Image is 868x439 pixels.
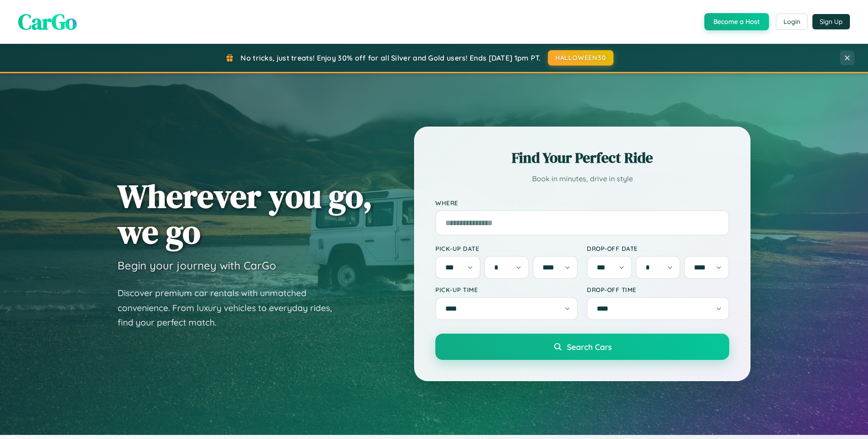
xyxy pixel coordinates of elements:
[567,342,612,352] span: Search Cars
[435,172,729,185] p: Book in minutes, drive in style
[435,334,729,360] button: Search Cars
[118,178,373,250] h1: Wherever you go, we go
[118,286,344,330] p: Discover premium car rentals with unmatched convenience. From luxury vehicles to everyday rides, ...
[704,13,769,30] button: Become a Host
[18,7,77,37] span: CarGo
[435,286,578,293] label: Pick-up Time
[435,199,729,207] label: Where
[118,259,276,272] h3: Begin your journey with CarGo
[812,14,850,29] button: Sign Up
[587,245,729,252] label: Drop-off Date
[435,245,578,252] label: Pick-up Date
[776,14,808,30] button: Login
[548,50,613,66] button: HALLOWEEN30
[241,53,541,62] span: No tricks, just treats! Enjoy 30% off for all Silver and Gold users! Ends [DATE] 1pm PT.
[435,148,729,168] h2: Find Your Perfect Ride
[587,286,729,293] label: Drop-off Time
